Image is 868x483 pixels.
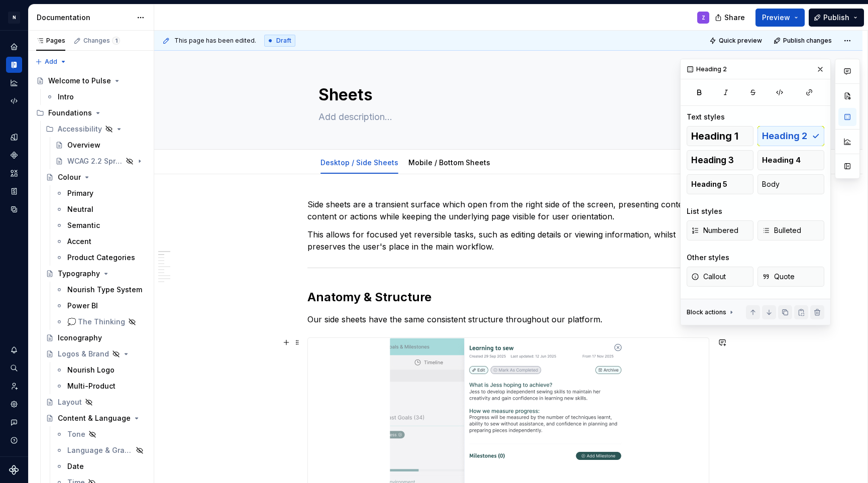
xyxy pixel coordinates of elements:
[823,13,849,23] span: Publish
[48,108,92,118] div: Foundations
[174,37,256,45] span: This page has been edited.
[702,14,705,22] div: Z
[6,183,22,199] a: Storybook stories
[51,217,150,233] a: Semantic
[36,37,65,45] div: Pages
[783,37,832,45] span: Publish changes
[67,445,133,455] div: Language & Grammar
[706,34,767,48] button: Quick preview
[710,9,751,27] button: Share
[307,198,709,222] p: Side sheets are a transient surface which open from the right side of the screen, presenting cont...
[67,204,93,214] div: Neutral
[58,172,81,182] div: Colour
[45,58,57,66] span: Add
[58,269,100,279] div: Typography
[67,253,135,263] div: Product Categories
[276,37,291,45] span: Draft
[6,378,22,394] div: Invite team
[67,285,142,295] div: Nourish Type System
[67,429,85,439] div: Tone
[51,250,150,266] a: Product Categories
[67,381,116,391] div: Multi-Product
[408,158,490,167] a: Mobile / Bottom Sheets
[42,410,150,426] a: Content & Language
[51,153,150,169] a: WCAG 2.2 Sprint 2025
[719,37,762,45] span: Quick preview
[67,220,100,230] div: Semantic
[58,413,131,423] div: Content & Language
[67,301,98,311] div: Power BI
[8,12,20,24] div: N
[67,236,91,247] div: Accent
[42,394,150,410] a: Layout
[67,140,100,150] div: Overview
[307,289,709,305] h2: Anatomy & Structure
[51,378,150,394] a: Multi-Product
[42,89,150,105] a: Intro
[42,169,150,185] a: Colour
[6,57,22,73] div: Documentation
[6,396,22,412] a: Settings
[51,458,150,474] a: Date
[316,83,696,107] textarea: Sheets
[724,13,745,23] span: Share
[51,233,150,250] a: Accent
[32,55,70,69] button: Add
[6,129,22,145] a: Design tokens
[42,266,150,282] a: Typography
[58,333,102,343] div: Iconography
[771,34,836,48] button: Publish changes
[37,13,132,23] div: Documentation
[67,188,93,198] div: Primary
[58,124,102,134] div: Accessibility
[6,39,22,55] a: Home
[58,397,82,407] div: Layout
[6,165,22,181] a: Assets
[42,346,150,362] a: Logos & Brand
[51,442,150,458] a: Language & Grammar
[809,9,864,27] button: Publish
[6,201,22,217] a: Data sources
[112,37,120,45] span: 1
[6,414,22,430] div: Contact support
[83,37,120,45] div: Changes
[67,317,125,327] div: 💭 The Thinking
[58,92,74,102] div: Intro
[67,156,123,166] div: WCAG 2.2 Sprint 2025
[9,465,19,475] svg: Supernova Logo
[32,105,150,121] div: Foundations
[307,228,709,253] p: This allows for focused yet reversible tasks, such as editing details or viewing information, whi...
[6,147,22,163] a: Components
[48,76,111,86] div: Welcome to Pulse
[6,360,22,376] button: Search ⌘K
[51,137,150,153] a: Overview
[307,313,709,325] p: Our side sheets have the same consistent structure throughout our platform.
[316,152,402,173] div: Desktop / Side Sheets
[51,201,150,217] a: Neutral
[32,73,150,89] a: Welcome to Pulse
[42,121,150,137] div: Accessibility
[404,152,494,173] div: Mobile / Bottom Sheets
[6,75,22,91] a: Analytics
[6,93,22,109] a: Code automation
[51,314,150,330] a: 💭 The Thinking
[67,365,115,375] div: Nourish Logo
[51,282,150,298] a: Nourish Type System
[51,362,150,378] a: Nourish Logo
[51,298,150,314] a: Power BI
[67,461,84,471] div: Date
[51,185,150,201] a: Primary
[6,342,22,358] button: Notifications
[51,426,150,442] a: Tone
[42,330,150,346] a: Iconography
